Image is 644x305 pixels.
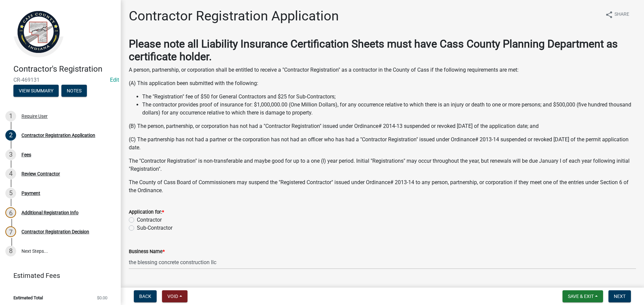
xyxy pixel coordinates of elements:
div: 4 [5,168,16,179]
label: Contractor [137,216,162,224]
wm-modal-confirm: Edit Application Number [110,77,119,83]
a: Estimated Fees [5,269,110,282]
p: (B) The person, partnership, or corporation has not had a "Contractor Registration" issued under ... [129,122,636,130]
div: Fees [21,152,31,157]
div: Contractor Registration Application [21,133,95,138]
span: Next [614,294,626,299]
p: A person, partnership, or corporation shall be entitled to receive a "Contractor Registration" as... [129,66,636,74]
a: Edit [110,77,119,83]
p: The "Contractor Registration" is non-transferable and maybe good for up to a one (I) year period.... [129,157,636,173]
button: Notes [61,85,87,97]
span: Save & Exit [568,294,594,299]
wm-modal-confirm: Notes [61,88,87,94]
div: 3 [5,149,16,160]
div: Require User [21,114,48,119]
span: Estimated Total [13,296,43,300]
span: Back [139,294,151,299]
span: Void [167,294,178,299]
span: $0.00 [97,296,107,300]
img: Cass County, Indiana [13,7,64,57]
button: Next [608,290,631,302]
label: Application for: [129,210,164,215]
label: Sub-Contractor [137,224,172,232]
li: The "Registration" fee of $50 for General Contractors and $25 for Sub-Contractors; [142,93,636,101]
li: The contractor provides proof of insurance for: $1,000,000.00 (One Million Dollars), for any occu... [142,101,636,117]
p: (C) The partnership has not had a partner or the corporation has not had an officer who has had a... [129,136,636,152]
div: 1 [5,111,16,122]
label: Business Name [129,249,165,254]
button: Save & Exit [562,290,603,302]
p: The County of Cass Board of Commissioners may suspend the "Registered Contractor" issued under Or... [129,178,636,195]
button: shareShare [600,8,635,21]
div: 2 [5,130,16,141]
div: Contractor Registration Decision [21,229,89,234]
div: 6 [5,207,16,218]
p: (A) This application been submitted with the following: [129,79,636,87]
wm-modal-confirm: Summary [13,88,59,94]
div: 8 [5,246,16,256]
div: 5 [5,188,16,199]
button: Void [162,290,187,302]
button: Back [134,290,157,302]
button: View Summary [13,85,59,97]
h4: Contractor's Registration [13,64,115,74]
div: 7 [5,226,16,237]
div: Additional Registration Info [21,210,78,215]
div: Review Contractor [21,171,60,176]
span: CR-469131 [13,77,107,83]
i: share [605,11,613,19]
strong: Please note all Liability Insurance Certification Sheets must have Cass County Planning Departmen... [129,37,618,63]
span: Share [614,11,629,19]
h1: Contractor Registration Application [129,8,339,24]
div: Payment [21,191,40,196]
